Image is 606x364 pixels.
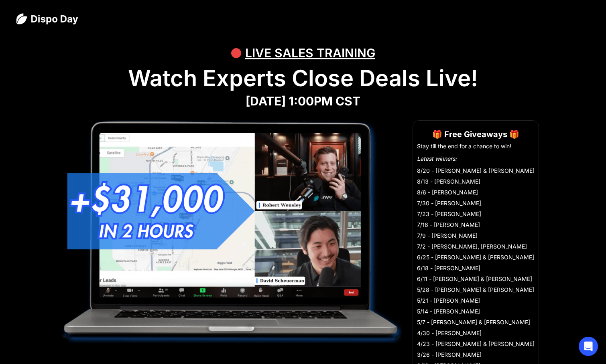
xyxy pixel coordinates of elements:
[417,155,457,162] em: Latest winners:
[432,129,519,139] strong: 🎁 Free Giveaways 🎁
[246,94,360,108] strong: [DATE] 1:00PM CST
[417,142,535,150] li: Stay till the end for a chance to win!
[245,41,375,65] div: LIVE SALES TRAINING
[16,65,590,92] h1: Watch Experts Close Deals Live!
[579,337,598,356] div: Open Intercom Messenger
